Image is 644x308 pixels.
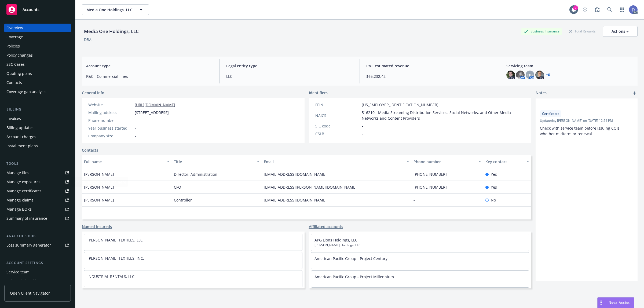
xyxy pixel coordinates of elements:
button: Actions [603,26,638,37]
div: Manage files [6,168,29,177]
div: Manage claims [6,196,34,204]
a: Accounts [4,2,71,17]
a: Named insureds [82,224,112,229]
div: Year business started [88,125,133,131]
a: Coverage [4,33,71,41]
span: $65,232.42 [366,74,493,79]
a: Search [604,4,615,15]
div: Policies [6,42,20,50]
div: SSC Cases [6,60,25,69]
div: -CertificatesUpdatedby [PERSON_NAME] on [DATE] 12:24 PMCheck with service team before issuing COI... [536,98,638,141]
span: [PERSON_NAME] Holdings, LLC [314,243,526,248]
button: Phone number [411,155,483,168]
a: Manage files [4,168,71,177]
span: P&C estimated revenue [366,63,493,69]
span: - [362,131,363,137]
a: Manage exposures [4,178,71,186]
span: Open Client Navigator [10,290,50,296]
div: Coverage [6,33,23,41]
span: Director, Administration [174,171,217,177]
a: [PHONE_NUMBER] [414,185,451,190]
span: HB [527,72,533,78]
a: - [414,197,419,203]
span: Controller [174,197,192,203]
div: Company size [88,133,133,139]
a: [PHONE_NUMBER] [414,172,451,177]
div: Quoting plans [6,69,32,78]
span: [US_EMPLOYER_IDENTIFICATION_NUMBER] [362,102,438,108]
span: General info [82,90,104,96]
span: - [540,103,619,108]
div: Billing [4,107,71,112]
a: [URL][DOMAIN_NAME] [135,102,175,107]
a: [EMAIL_ADDRESS][DOMAIN_NAME] [264,197,331,203]
span: [PERSON_NAME] [84,171,114,177]
a: [EMAIL_ADDRESS][PERSON_NAME][DOMAIN_NAME] [264,185,361,190]
div: Summary of insurance [6,214,47,223]
a: Switch app [617,4,627,15]
span: P&C - Commercial lines [86,74,213,79]
span: Legal entity type [226,63,353,69]
span: CFO [174,184,181,190]
a: Manage claims [4,196,71,204]
div: Total Rewards [566,28,598,35]
button: Media One Holdings, LLC [82,4,149,15]
a: Contacts [82,147,98,153]
div: Manage exposures [6,178,41,186]
button: Key contact [483,155,531,168]
div: Key contact [485,159,523,164]
div: FEIN [315,102,360,108]
span: [STREET_ADDRESS] [135,110,169,115]
div: Coverage gap analysis [6,87,46,96]
div: Business Insurance [521,28,562,35]
div: Policy changes [6,51,33,60]
div: 2 [573,5,578,10]
div: Media One Holdings, LLC [82,28,141,35]
div: Full name [84,159,164,164]
div: Title [174,159,254,164]
a: [PERSON_NAME] TEXTILES, LLC [87,237,143,243]
span: - [135,133,136,139]
span: [PERSON_NAME] [84,197,114,203]
a: INDUSTRIAL RENTALS, LLC [87,274,134,279]
div: Phone number [414,159,475,164]
div: Manage certificates [6,187,42,195]
a: Quoting plans [4,69,71,78]
a: Coverage gap analysis [4,87,71,96]
a: Service team [4,268,71,276]
span: Notes [536,90,547,96]
span: Updated by [PERSON_NAME] on [DATE] 12:24 PM [540,118,633,123]
span: - [362,123,363,129]
a: Summary of insurance [4,214,71,223]
a: Loss summary generator [4,241,71,250]
div: Invoices [6,114,21,123]
span: Accounts [23,8,39,12]
div: Tools [4,161,71,166]
div: Mailing address [88,110,133,115]
button: Full name [82,155,172,168]
a: Contacts [4,78,71,87]
img: photo [516,71,525,79]
a: Account charges [4,133,71,141]
div: DBA: - [84,37,94,42]
span: Account type [86,63,213,69]
div: Loss summary generator [6,241,51,250]
button: Nova Assist [597,297,634,308]
span: - [135,125,136,131]
span: - [135,118,136,123]
a: American Pacific Group - Project Century [314,256,387,261]
a: Invoices [4,114,71,123]
a: Manage certificates [4,187,71,195]
a: Start snowing [580,4,590,15]
span: Yes [491,171,497,177]
div: NAICS [315,113,360,118]
span: 516210 - Media Streaming Distribution Services, Social Networks, and Other Media Networks and Con... [362,110,525,121]
div: SIC code [315,123,360,129]
a: Affiliated accounts [309,224,343,229]
span: Check with service team before issuing COIs whether midterm or renewal [540,126,621,136]
span: Servicing team [506,63,633,69]
a: Policy changes [4,51,71,60]
div: Actions [612,26,629,36]
div: Account charges [6,133,36,141]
